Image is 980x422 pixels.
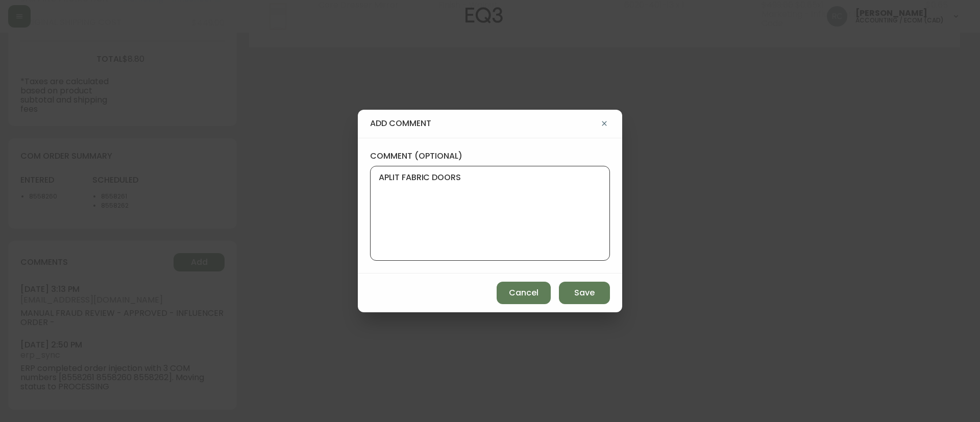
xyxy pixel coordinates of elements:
[574,287,595,299] span: Save
[370,118,599,129] h4: add comment
[559,282,610,304] button: Save
[497,282,551,304] button: Cancel
[509,287,538,299] span: Cancel
[370,151,610,162] label: comment (optional)
[379,172,601,254] textarea: APLIT FABRIC DOORS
